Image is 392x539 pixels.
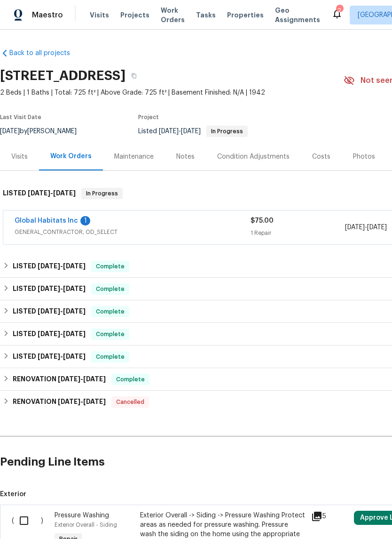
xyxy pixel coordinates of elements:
[227,10,264,20] span: Properties
[63,285,86,292] span: [DATE]
[312,152,330,161] div: Costs
[13,351,86,362] h6: LISTED
[112,397,148,407] span: Cancelled
[63,308,86,314] span: [DATE]
[58,398,106,405] span: -
[112,375,149,384] span: Complete
[38,263,86,269] span: -
[38,330,86,337] span: -
[251,217,274,224] span: $75.00
[63,353,86,360] span: [DATE]
[58,376,80,382] span: [DATE]
[55,522,117,528] span: Exterior Overall - Siding
[83,398,106,405] span: [DATE]
[58,398,80,405] span: [DATE]
[13,283,86,295] h6: LISTED
[28,190,76,196] span: -
[92,284,128,294] span: Complete
[58,376,106,382] span: -
[125,67,142,84] button: Copy Address
[181,128,201,135] span: [DATE]
[38,285,60,292] span: [DATE]
[13,396,106,408] h6: RENOVATION
[13,261,86,272] h6: LISTED
[275,6,320,24] span: Geo Assignments
[38,308,86,314] span: -
[90,10,109,20] span: Visits
[82,189,122,198] span: In Progress
[13,306,86,317] h6: LISTED
[92,307,128,316] span: Complete
[38,285,86,292] span: -
[311,511,348,522] div: 5
[159,128,179,135] span: [DATE]
[114,152,154,161] div: Maintenance
[138,128,248,135] span: Listed
[15,227,251,237] span: GENERAL_CONTRACTOR, OD_SELECT
[176,152,195,161] div: Notes
[63,263,86,269] span: [DATE]
[38,353,60,360] span: [DATE]
[11,152,28,161] div: Visits
[345,224,365,231] span: [DATE]
[207,129,247,134] span: In Progress
[38,263,60,269] span: [DATE]
[161,6,185,24] span: Work Orders
[32,10,63,20] span: Maestro
[80,216,90,225] div: 1
[63,330,86,337] span: [DATE]
[251,228,345,238] div: 1 Repair
[336,6,343,15] div: 2
[138,114,159,120] span: Project
[217,152,290,161] div: Condition Adjustments
[196,12,216,18] span: Tasks
[55,512,109,519] span: Pressure Washing
[83,376,106,382] span: [DATE]
[159,128,201,135] span: -
[50,152,92,161] div: Work Orders
[53,190,76,196] span: [DATE]
[28,190,50,196] span: [DATE]
[92,352,128,362] span: Complete
[367,224,387,231] span: [DATE]
[353,152,375,161] div: Photos
[13,374,106,385] h6: RENOVATION
[120,10,149,20] span: Projects
[15,217,78,224] a: Global Habitats Inc
[38,308,60,314] span: [DATE]
[92,330,128,339] span: Complete
[345,223,387,232] span: -
[13,329,86,340] h6: LISTED
[38,330,60,337] span: [DATE]
[92,262,128,271] span: Complete
[38,353,86,360] span: -
[3,188,76,199] h6: LISTED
